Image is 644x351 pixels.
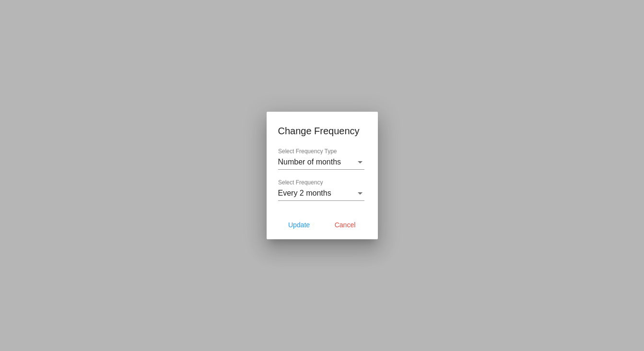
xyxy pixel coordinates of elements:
[278,158,341,166] span: Number of months
[278,189,364,198] mat-select: Select Frequency
[335,221,356,229] span: Cancel
[288,221,310,229] span: Update
[278,123,366,139] h1: Change Frequency
[278,158,364,166] mat-select: Select Frequency Type
[324,216,366,234] button: Cancel
[278,216,320,234] button: Update
[278,189,331,197] span: Every 2 months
